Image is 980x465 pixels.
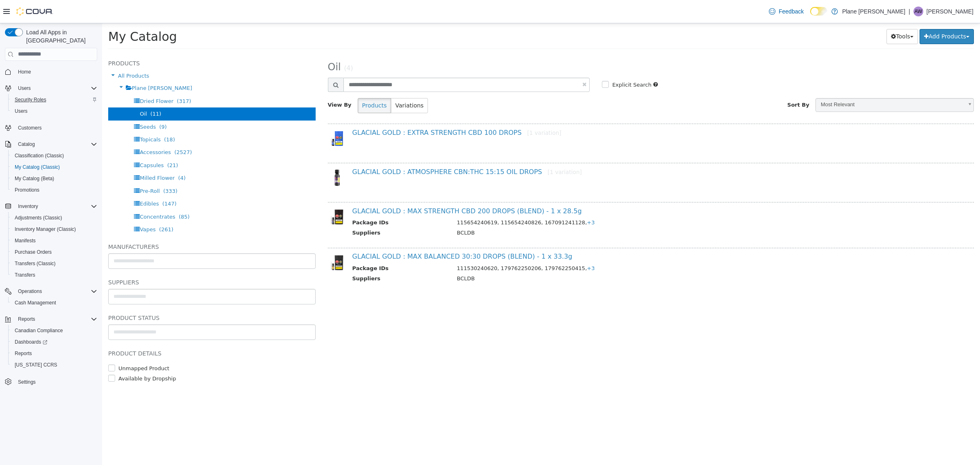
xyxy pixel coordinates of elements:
img: 150 [226,106,244,124]
button: Users [2,83,100,94]
span: Cash Management [15,300,56,306]
a: Dashboards [11,337,51,347]
h5: Product Status [6,290,214,300]
button: Operations [2,286,100,297]
h5: Products [6,35,214,45]
button: Cash Management [8,297,100,309]
span: Classification (Classic) [15,152,64,159]
a: Dashboards [8,336,100,348]
span: AW [914,7,922,16]
span: View By [226,78,249,85]
span: Accessories [38,126,69,132]
button: Catalog [2,139,100,150]
th: Suppliers [250,251,349,262]
span: 111530240620, 179762250206, 179762250415, [355,242,493,248]
span: Catalog [15,139,97,149]
span: Dark Mode [810,16,811,16]
p: | [909,7,910,16]
span: Feedback [779,7,804,16]
a: Transfers [11,270,38,280]
span: (333) [61,165,76,171]
a: GLACIAL GOLD : MAX STRENGTH CBD 200 DROPS (BLEND) - 1 x 28.5g [250,184,480,192]
span: Home [18,69,31,75]
img: 150 [226,230,244,248]
a: Most Relevant [713,75,872,89]
a: Transfers (Classic) [11,259,59,268]
span: (317) [75,75,89,81]
span: Customers [18,125,42,131]
h5: Suppliers [6,254,214,264]
nav: Complex example [5,63,97,409]
span: Security Roles [15,96,46,103]
span: +3 [485,242,492,248]
a: GLACIAL GOLD : EXTRA STRENGTH CBD 100 DROPS[1 variation] [250,105,459,113]
span: (4) [76,152,83,158]
span: My Catalog (Beta) [11,174,97,183]
button: Transfers [8,269,100,281]
a: Manifests [11,236,39,246]
span: Vapes [38,203,53,209]
span: Settings [15,376,97,387]
span: Cash Management [11,298,97,308]
button: Purchase Orders [8,246,100,258]
button: Catalog [15,139,38,149]
span: Classification (Classic) [11,151,97,161]
span: Dashboards [11,337,97,347]
label: Unmapped Product [14,341,67,349]
span: +3 [485,196,492,202]
button: Products [256,75,289,90]
a: [US_STATE] CCRS [11,360,60,370]
th: Package IDs [250,195,349,206]
span: Purchase Orders [15,249,52,255]
th: Suppliers [250,206,349,216]
span: Transfers [11,270,97,280]
span: Users [15,108,27,114]
label: Explicit Search [508,58,549,66]
th: Package IDs [250,241,349,251]
a: Users [11,106,31,116]
span: Transfers [15,272,35,278]
span: Load All Apps in [GEOGRAPHIC_DATA] [23,28,97,45]
button: Security Roles [8,94,100,105]
td: BCLDB [349,206,842,216]
span: [US_STATE] CCRS [15,362,57,368]
a: GLACIAL GOLD : ATMOSPHERE CBN:THC 15:15 OIL DROPS[1 variation] [250,145,480,152]
a: Classification (Classic) [11,151,67,161]
a: My Catalog (Classic) [11,162,63,172]
span: Most Relevant [714,75,861,88]
button: Promotions [8,184,100,196]
span: Purchase Orders [11,247,97,257]
button: Home [2,66,100,78]
span: Reports [15,350,32,357]
h5: Product Details [6,325,214,335]
span: Canadian Compliance [15,327,63,334]
span: Security Roles [11,95,97,105]
span: Seeds [38,101,53,107]
span: Inventory [15,201,97,211]
span: (85) [77,190,88,197]
span: (2527) [72,126,90,132]
a: Security Roles [11,95,49,105]
small: [1 variation] [445,145,480,152]
img: 150 [226,145,244,163]
span: Adjustments (Classic) [15,215,62,221]
p: Plane [PERSON_NAME] [842,7,905,16]
span: (261) [57,203,71,209]
div: Auston Wilson [913,7,923,16]
a: Promotions [11,185,43,195]
button: Variations [289,75,326,90]
span: Washington CCRS [11,360,97,370]
button: Manifests [8,235,100,246]
span: Plane [PERSON_NAME] [30,62,90,68]
span: My Catalog (Classic) [11,162,97,172]
span: Edibles [38,177,57,183]
span: Promotions [11,185,97,195]
button: Settings [2,376,100,387]
span: Oil [226,38,239,49]
a: Settings [15,377,39,387]
a: Customers [15,123,45,133]
a: Adjustments (Classic) [11,213,65,223]
a: Feedback [766,3,807,20]
a: My Catalog (Beta) [11,174,58,183]
span: Users [18,85,31,92]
